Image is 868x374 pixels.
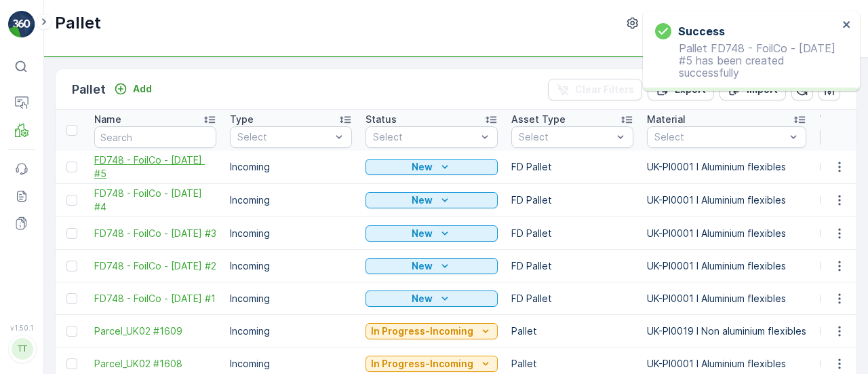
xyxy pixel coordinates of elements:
p: In Progress-Incoming [371,357,473,371]
p: Incoming [230,160,352,174]
span: FD748 - FoilCo - [DATE] #1 [94,292,216,305]
p: Select [373,130,477,144]
p: New [412,160,433,174]
button: In Progress-Incoming [366,356,498,372]
p: Clear Filters [575,83,634,96]
p: Select [519,130,612,144]
div: Toggle Row Selected [66,293,77,304]
button: New [366,159,498,175]
span: v 1.50.1 [8,324,35,332]
p: FD Pallet [511,259,633,273]
p: UK-PI0001 I Aluminium flexibles [647,193,806,207]
p: FD Pallet [511,227,633,240]
p: Incoming [230,259,352,273]
p: Pallet FD748 - FoilCo - [DATE] #5 has been created successfully [655,42,838,79]
p: New [412,227,433,240]
div: Toggle Row Selected [66,326,77,337]
p: New [412,193,433,207]
button: In Progress-Incoming [366,323,498,339]
p: Incoming [230,193,352,207]
a: FD748 - FoilCo - 15.09.2025 #4 [94,187,216,214]
button: Add [108,81,157,97]
p: UK-PI0001 I Aluminium flexibles [647,292,806,305]
p: Incoming [230,357,352,371]
p: Add [133,82,152,96]
p: Incoming [230,324,352,338]
h3: Success [678,23,725,39]
span: FD748 - FoilCo - [DATE] #2 [94,259,216,273]
p: Select [237,130,331,144]
a: Parcel_UK02 #1608 [94,357,216,371]
a: Parcel_UK02 #1609 [94,324,216,338]
p: New [412,292,433,305]
div: TT [12,338,33,360]
p: New [412,259,433,273]
p: Asset Type [511,113,566,126]
p: Pallet [511,324,633,338]
p: FD Pallet [511,160,633,174]
a: FD748 - FoilCo - 15.09.2025 #5 [94,153,216,181]
span: FD748 - FoilCo - [DATE] #5 [94,153,216,181]
div: Toggle Row Selected [66,228,77,239]
button: close [842,19,852,32]
a: FD748 - FoilCo - 15.09.2025 #2 [94,259,216,273]
div: Toggle Row Selected [66,358,77,369]
p: UK-PI0001 I Aluminium flexibles [647,357,806,371]
p: Select [654,130,785,144]
p: Pallet [511,357,633,371]
div: Toggle Row Selected [66,162,77,172]
div: Toggle Row Selected [66,261,77,272]
p: UK-PI0001 I Aluminium flexibles [647,160,806,174]
p: Incoming [230,292,352,305]
p: FD Pallet [511,193,633,207]
span: FD748 - FoilCo - [DATE] #4 [94,187,216,214]
button: TT [8,335,35,363]
p: Pallet [55,12,101,34]
input: Search [94,126,216,148]
p: Incoming [230,227,352,240]
span: FD748 - FoilCo - [DATE] #3 [94,227,216,240]
p: Pallet [72,80,106,99]
p: Material [647,113,686,126]
p: In Progress-Incoming [371,324,473,338]
p: FD Pallet [511,292,633,305]
p: Status [366,113,397,126]
p: UK-PI0019 I Non aluminium flexibles [647,324,806,338]
p: UK-PI0001 I Aluminium flexibles [647,227,806,240]
img: logo [8,11,35,38]
button: New [366,192,498,208]
div: Toggle Row Selected [66,195,77,206]
p: Type [230,113,254,126]
button: New [366,291,498,307]
button: Clear Filters [548,79,642,100]
a: FD748 - FoilCo - 15.09.2025 #1 [94,292,216,305]
a: FD748 - FoilCo - 15.09.2025 #3 [94,227,216,240]
p: Name [94,113,121,126]
p: UK-PI0001 I Aluminium flexibles [647,259,806,273]
button: New [366,225,498,242]
button: New [366,258,498,274]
